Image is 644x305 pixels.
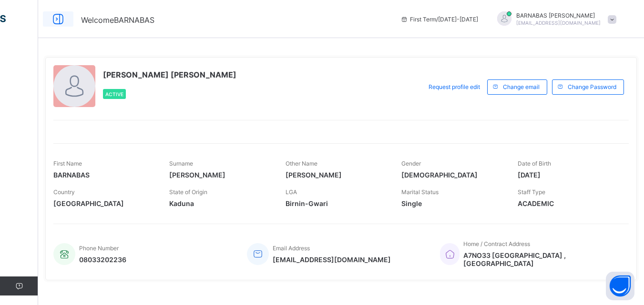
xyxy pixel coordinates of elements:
[488,11,621,27] div: BARNABASRICHARD
[503,83,540,90] span: Change email
[606,272,634,300] button: Open asap
[169,160,193,167] span: Surname
[105,91,123,97] span: Active
[401,171,503,179] span: [DEMOGRAPHIC_DATA]
[463,240,530,247] span: Home / Contract Address
[53,160,82,167] span: First Name
[53,199,155,207] span: [GEOGRAPHIC_DATA]
[516,12,601,19] span: BARNABAS [PERSON_NAME]
[401,160,421,167] span: Gender
[516,20,601,26] span: [EMAIL_ADDRESS][DOMAIN_NAME]
[401,199,503,207] span: Single
[286,199,387,207] span: Birnin-Gwari
[518,160,551,167] span: Date of Birth
[568,83,616,90] span: Change Password
[463,251,619,267] span: A7NO33 [GEOGRAPHIC_DATA] , [GEOGRAPHIC_DATA]
[169,199,271,207] span: Kaduna
[518,188,545,196] span: Staff Type
[79,245,119,252] span: Phone Number
[53,171,155,179] span: BARNABAS
[81,15,154,25] span: Welcome BARNABAS
[400,16,478,23] span: session/term information
[79,256,126,264] span: 08033202236
[429,83,480,90] span: Request profile edit
[286,188,297,196] span: LGA
[286,160,317,167] span: Other Name
[518,199,619,207] span: ACADEMIC
[53,188,75,196] span: Country
[103,70,236,79] span: [PERSON_NAME] [PERSON_NAME]
[169,171,271,179] span: [PERSON_NAME]
[518,171,619,179] span: [DATE]
[273,245,310,252] span: Email Address
[401,188,439,196] span: Marital Status
[273,256,391,264] span: [EMAIL_ADDRESS][DOMAIN_NAME]
[286,171,387,179] span: [PERSON_NAME]
[169,188,207,196] span: State of Origin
